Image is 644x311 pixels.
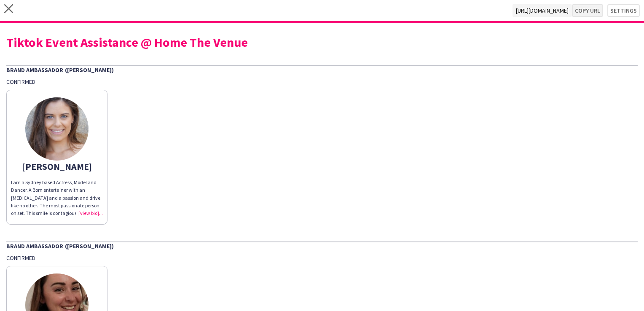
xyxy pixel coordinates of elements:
div: Confirmed [6,78,638,86]
span: [URL][DOMAIN_NAME] [513,4,572,17]
div: Brand Ambassador ([PERSON_NAME]) [6,65,638,74]
span: I am a Sydney based Actress, Model and Dancer. A Born entertainer with an [MEDICAL_DATA] and a pa... [11,179,102,247]
img: thumb-15886317495eb098c5ac8d4.jpg [25,97,89,161]
div: Brand Ambassador ([PERSON_NAME]) [6,241,638,250]
div: Tiktok Event Assistance @ Home The Venue [6,36,638,48]
div: Confirmed [6,254,638,262]
div: [PERSON_NAME] [11,163,103,170]
button: Settings [607,4,640,17]
button: Copy url [572,4,603,17]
